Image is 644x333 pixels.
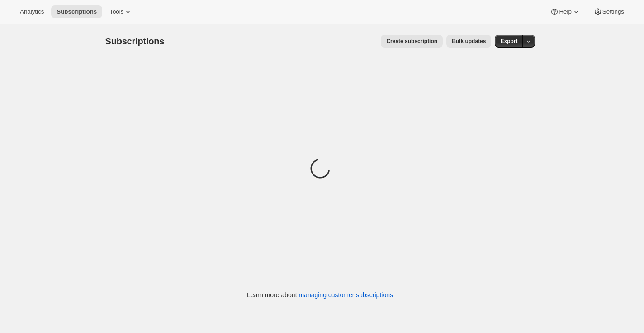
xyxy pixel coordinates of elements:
span: Create subscription [386,38,437,45]
span: Help [559,8,571,15]
span: Subscriptions [57,8,97,15]
span: Settings [602,8,624,15]
span: Tools [109,8,123,15]
button: Tools [104,5,138,18]
p: Learn more about [247,290,393,299]
button: Analytics [14,5,49,18]
button: Help [545,5,586,18]
a: managing customer subscriptions [298,291,393,299]
span: Subscriptions [105,36,165,46]
span: Analytics [20,8,44,15]
button: Create subscription [381,35,443,48]
button: Export [495,35,523,48]
span: Bulk updates [452,38,486,45]
button: Subscriptions [51,5,102,18]
button: Settings [588,5,630,18]
button: Bulk updates [446,35,491,48]
span: Export [500,38,517,45]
